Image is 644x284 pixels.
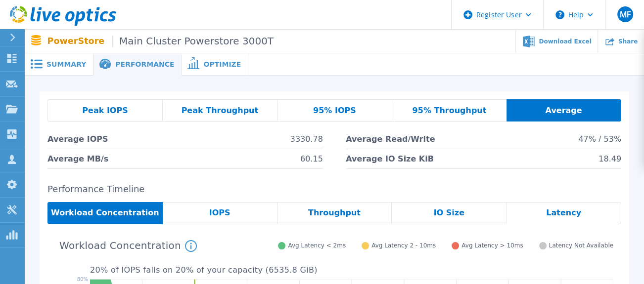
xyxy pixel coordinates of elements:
[300,149,323,168] span: 60.15
[546,209,581,217] span: Latency
[461,242,523,249] span: Avg Latency > 10ms
[549,242,613,249] span: Latency Not Available
[313,107,356,115] span: 95% IOPS
[434,209,464,217] span: IO Size
[82,107,128,115] span: Peak IOPS
[115,61,174,68] span: Performance
[619,10,630,18] span: MF
[51,209,159,217] span: Workload Concentration
[288,242,346,249] span: Avg Latency < 2ms
[545,107,582,115] span: Average
[539,39,591,44] span: Download Excel
[209,209,230,217] span: IOPS
[59,240,197,252] h4: Workload Concentration
[47,184,621,195] h2: Performance Timeline
[371,242,436,249] span: Avg Latency 2 - 10ms
[46,61,86,68] span: Summary
[47,149,108,168] span: Average MB/s
[578,129,621,149] span: 47% / 53%
[77,277,88,282] text: 80%
[412,107,486,115] span: 95% Throughput
[47,36,274,47] p: PowerStore
[112,36,274,47] span: Main Cluster Powerstore 3000T
[598,149,621,168] span: 18.49
[182,107,259,115] span: Peak Throughput
[308,209,361,217] span: Throughput
[346,129,435,149] span: Average Read/Write
[90,266,613,275] p: 20 % of IOPS falls on 20 % of your capacity ( 6535.8 GiB )
[47,129,108,149] span: Average IOPS
[346,149,434,168] span: Average IO Size KiB
[618,39,638,44] span: Share
[290,129,323,149] span: 3330.78
[203,61,241,68] span: Optimize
